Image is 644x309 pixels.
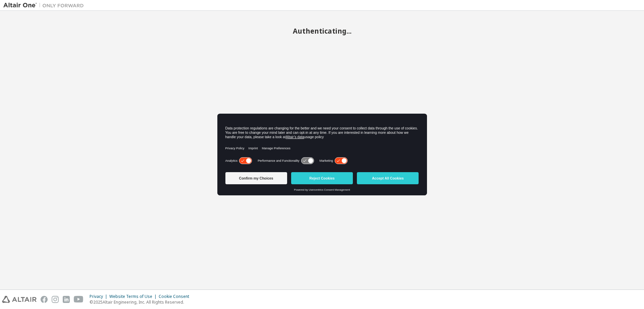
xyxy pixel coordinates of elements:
[3,2,87,9] img: Altair One
[74,296,84,303] img: youtube.svg
[109,294,159,299] div: Website Terms of Use
[3,27,641,35] h2: Authenticating...
[159,294,193,299] div: Cookie Consent
[90,299,193,305] p: © 2025 Altair Engineering, Inc. All Rights Reserved.
[90,294,109,299] div: Privacy
[52,296,59,303] img: instagram.svg
[63,296,70,303] img: linkedin.svg
[2,296,37,303] img: altair_logo.svg
[41,296,48,303] img: facebook.svg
